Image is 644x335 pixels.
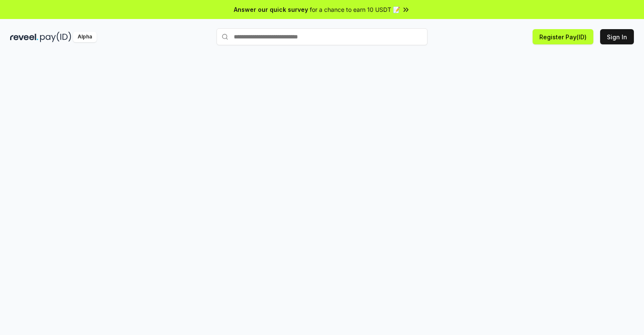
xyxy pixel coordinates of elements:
[600,29,634,44] button: Sign In
[310,5,400,14] span: for a chance to earn 10 USDT 📝
[234,5,308,14] span: Answer our quick survey
[10,32,38,42] img: reveel_dark
[73,32,97,42] div: Alpha
[533,29,593,44] button: Register Pay(ID)
[40,32,71,42] img: pay_id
